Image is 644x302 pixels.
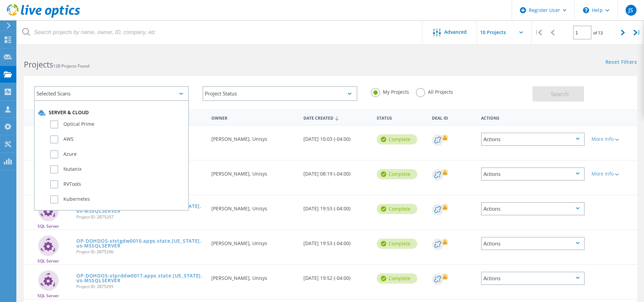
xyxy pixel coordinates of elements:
[76,204,205,213] a: OP-DOHDOS-ststgdw0017.apps.state.[US_STATE].us-MSSQLSERVER
[38,259,59,263] span: SQL Server
[76,215,205,219] span: Project ID: 2875297
[591,137,634,141] div: More Info
[34,86,189,101] div: Selected Scans
[208,161,300,183] div: [PERSON_NAME], Unisys
[76,273,205,283] a: OP-DOHDOS-stprddw0017.apps.state.[US_STATE].us-MSSQLSERVER
[300,265,374,287] div: [DATE] 19:52 (-04:00)
[591,171,634,176] div: More Info
[377,204,417,214] div: Complete
[605,60,637,65] a: Reset Filters
[38,224,59,228] span: SQL Server
[300,230,374,253] div: [DATE] 19:53 (-04:00)
[481,272,585,285] div: Actions
[208,195,300,218] div: [PERSON_NAME], Unisys
[481,237,585,250] div: Actions
[481,167,585,181] div: Actions
[533,86,584,102] button: Search
[478,111,588,124] div: Actions
[300,195,374,218] div: [DATE] 19:53 (-04:00)
[628,7,633,13] span: JS
[300,111,374,124] div: Date Created
[531,20,545,45] div: |
[76,285,205,289] span: Project ID: 2875295
[38,294,59,298] span: SQL Server
[377,169,417,179] div: Complete
[208,126,300,148] div: [PERSON_NAME], Unisys
[50,180,185,188] label: RVTools
[203,86,357,101] div: Project Status
[630,20,644,45] div: |
[551,90,569,98] span: Search
[208,265,300,287] div: [PERSON_NAME], Unisys
[300,126,374,148] div: [DATE] 10:03 (-04:00)
[50,135,185,144] label: AWS
[76,239,205,248] a: OP-DOHDOS-ststgdw0010.apps.state.[US_STATE].us-MSSQLSERVER
[429,111,478,124] div: Deal Id
[17,20,423,44] input: Search projects by name, owner, ID, company, etc
[377,134,417,145] div: Complete
[583,7,589,13] svg: \n
[53,63,89,69] span: 128 Projects Found
[50,120,185,129] label: Optical Prime
[50,165,185,173] label: Nutanix
[444,30,467,34] span: Advanced
[7,14,80,19] a: Live Optics Dashboard
[76,250,205,254] span: Project ID: 2875296
[50,150,185,158] label: Azure
[481,202,585,215] div: Actions
[593,30,603,36] span: of 13
[416,88,453,94] label: All Projects
[208,230,300,253] div: [PERSON_NAME], Unisys
[50,195,185,203] label: Kubernetes
[38,109,185,116] div: Server & Cloud
[377,273,417,284] div: Complete
[208,111,300,124] div: Owner
[481,133,585,146] div: Actions
[300,161,374,183] div: [DATE] 08:19 (-04:00)
[377,239,417,249] div: Complete
[373,111,429,124] div: Status
[24,59,53,70] b: Projects
[371,88,409,94] label: My Projects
